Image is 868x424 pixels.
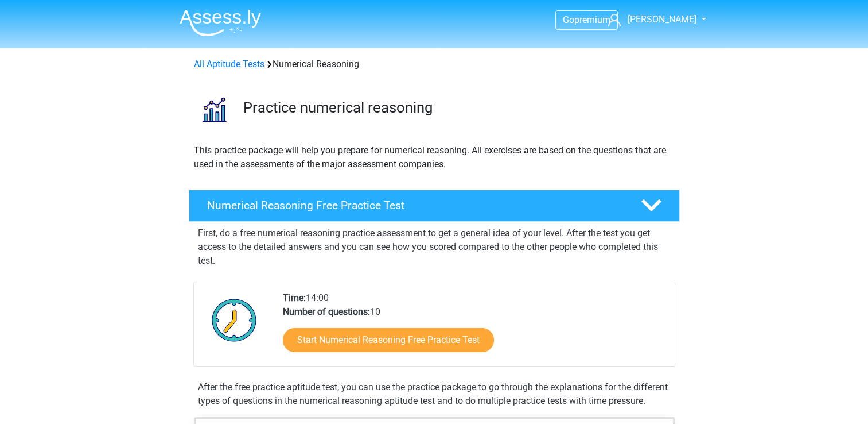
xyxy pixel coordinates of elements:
[184,190,684,222] a: Numerical Reasoning Free Practice Test
[193,380,675,408] div: After the free practice aptitude test, you can use the practice package to go through the explana...
[180,9,261,36] img: Assessly
[207,199,622,212] h4: Numerical Reasoning Free Practice Test
[283,292,306,303] b: Time:
[189,85,238,134] img: numerical reasoning
[194,59,264,70] a: All Aptitude Tests
[274,291,674,366] div: 14:00 10
[194,144,675,171] p: This practice package will help you prepare for numerical reasoning. All exercises are based on t...
[628,14,696,25] span: [PERSON_NAME]
[604,13,698,26] a: [PERSON_NAME]
[243,99,671,117] h3: Practice numerical reasoning
[205,291,263,349] img: Clock
[574,14,610,25] span: premium
[283,328,494,352] a: Start Numerical Reasoning Free Practice Test
[556,12,617,28] a: Gopremium
[283,306,370,317] b: Number of questions:
[189,57,679,71] div: Numerical Reasoning
[563,14,574,25] span: Go
[198,226,671,268] p: First, do a free numerical reasoning practice assessment to get a general idea of your level. Aft...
